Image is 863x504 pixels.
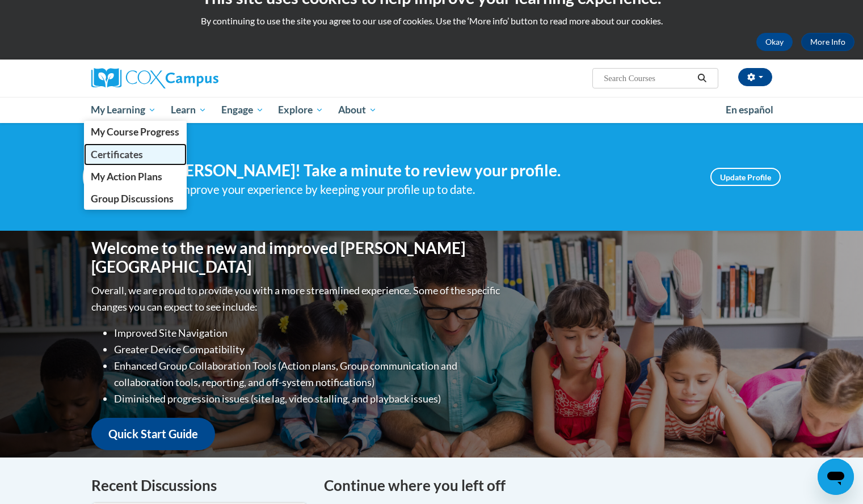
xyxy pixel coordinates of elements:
a: Update Profile [710,168,781,186]
a: En español [718,98,781,122]
button: Search [693,71,710,85]
img: Cox Campus [91,68,218,88]
a: Explore [271,97,331,123]
li: Enhanced Group Collaboration Tools (Action plans, Group communication and collaboration tools, re... [114,358,503,391]
a: My Action Plans [84,166,187,188]
p: Overall, we are proud to provide you with a more streamlined experience. Some of the specific cha... [91,282,503,315]
span: Certificates [91,149,143,160]
iframe: Button to launch messaging window [818,459,854,495]
a: My Course Progress [84,121,187,143]
span: En español [726,104,773,116]
li: Improved Site Navigation [114,325,503,341]
a: Learn [163,97,214,123]
span: About [338,103,377,117]
a: Engage [214,97,271,123]
a: Quick Start Guide [91,418,215,450]
span: My Learning [91,103,156,117]
a: Group Discussions [84,188,187,210]
span: My Action Plans [91,171,162,183]
span: Engage [221,103,264,117]
span: Group Discussions [91,193,174,205]
input: Search Courses [603,71,693,85]
h4: Recent Discussions [91,475,307,497]
span: Learn [171,103,207,117]
button: Okay [756,33,793,51]
a: Certificates [84,143,187,166]
a: About [331,97,384,123]
button: Account Settings [738,68,772,86]
a: More Info [801,33,854,51]
h4: Hi [PERSON_NAME]! Take a minute to review your profile. [151,161,693,180]
div: Main menu [74,97,789,123]
span: Explore [278,103,323,117]
a: My Learning [84,97,164,123]
h1: Welcome to the new and improved [PERSON_NAME][GEOGRAPHIC_DATA] [91,239,503,277]
p: By continuing to use the site you agree to our use of cookies. Use the ‘More info’ button to read... [9,15,854,27]
img: Profile Image [83,151,134,202]
h4: Continue where you left off [324,475,772,497]
a: Cox Campus [91,68,307,88]
li: Diminished progression issues (site lag, video stalling, and playback issues) [114,391,503,407]
div: Help improve your experience by keeping your profile up to date. [151,180,693,199]
span: My Course Progress [91,126,179,138]
li: Greater Device Compatibility [114,341,503,358]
